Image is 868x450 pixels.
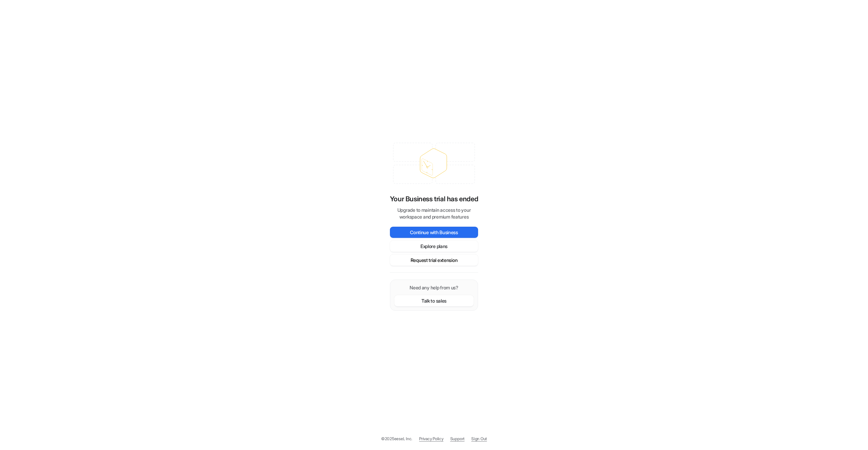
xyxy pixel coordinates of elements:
a: Sign Out [471,436,487,442]
p: © 2025 eesel, Inc. [381,436,412,442]
button: Explore plans [390,241,478,252]
p: Need any help from us? [394,284,474,291]
a: Privacy Policy [419,436,443,442]
button: Talk to sales [394,295,474,306]
span: Support [450,436,465,442]
button: Request trial extension [390,254,478,266]
p: Your Business trial has ended [390,194,478,204]
p: Upgrade to maintain access to your workspace and premium features [390,207,478,220]
button: Continue with Business [390,227,478,238]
